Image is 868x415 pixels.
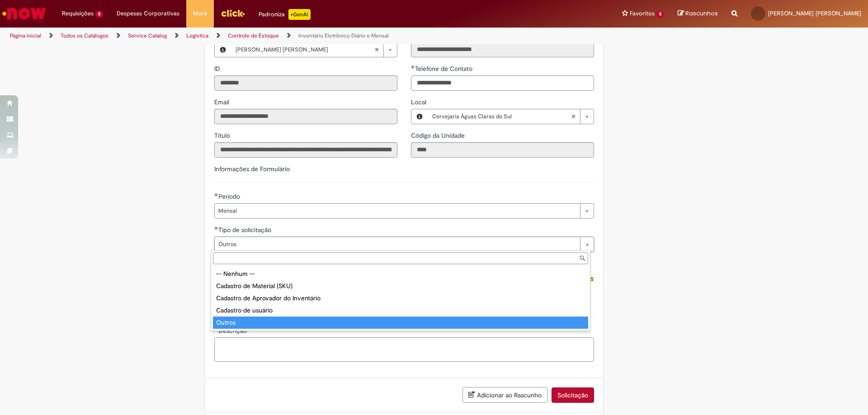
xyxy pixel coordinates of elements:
div: -- Nenhum -- [213,268,588,280]
div: Cadastro de usuário [213,304,588,317]
ul: Tipo de solicitação [211,266,590,331]
div: Cadastro de Material (SKU) [213,280,588,292]
div: Cadastro de Aprovador do Inventário [213,292,588,304]
div: Outros [213,317,588,329]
